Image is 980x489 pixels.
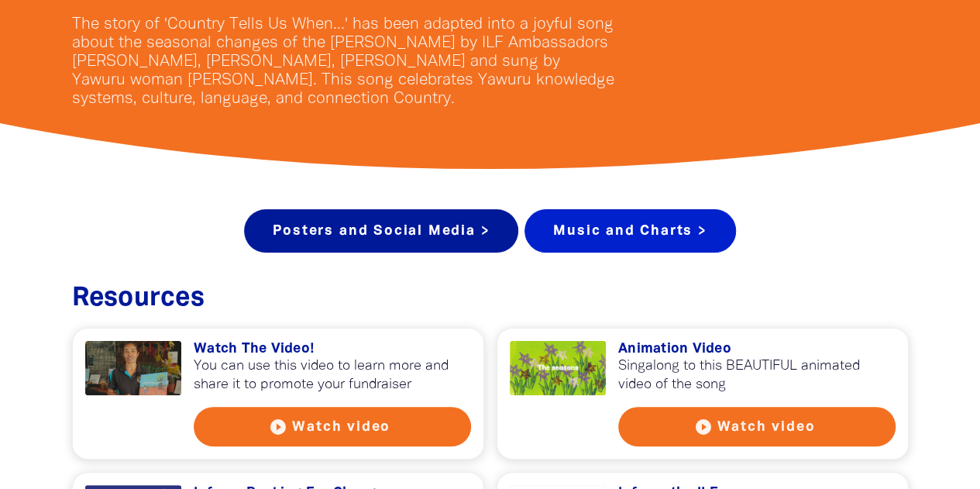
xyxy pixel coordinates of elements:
[194,407,471,446] button: play_circle_filled Watch video
[618,407,896,446] button: play_circle_filled Watch video
[618,341,896,358] h3: Animation Video
[269,418,287,436] i: play_circle_filled
[72,287,205,311] span: Resources
[524,209,735,253] a: Music and Charts >
[244,209,518,253] a: Posters and Social Media >
[693,418,712,436] i: play_circle_filled
[194,341,471,358] h3: Watch The Video!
